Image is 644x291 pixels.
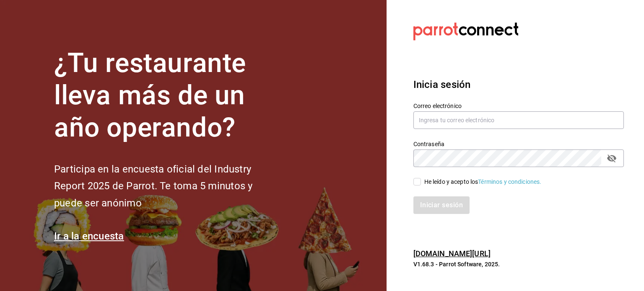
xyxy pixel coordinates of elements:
[413,103,624,109] label: Correo electrónico
[478,178,541,185] a: Términos y condiciones.
[54,47,280,144] h1: ¿Tu restaurante lleva más de un año operando?
[413,249,491,258] a: [DOMAIN_NAME][URL]
[413,141,624,147] label: Contraseña
[605,151,619,165] button: passwordField
[54,161,280,212] h2: Participa en la encuesta oficial del Industry Report 2025 de Parrot. Te toma 5 minutos y puede se...
[413,260,624,268] p: V1.68.3 - Parrot Software, 2025.
[54,230,124,242] a: Ir a la encuesta
[413,111,624,129] input: Ingresa tu correo electrónico
[413,77,624,92] h3: Inicia sesión
[424,178,542,186] div: He leído y acepto los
